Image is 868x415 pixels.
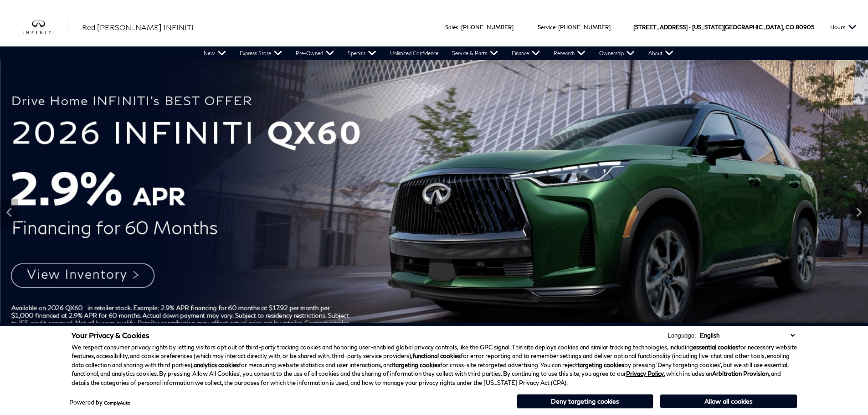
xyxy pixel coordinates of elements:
span: CO [786,8,794,46]
a: Unlimited Confidence [383,46,445,60]
span: 80905 [796,8,814,46]
div: Powered by [69,400,130,405]
a: About [642,46,680,60]
span: [STREET_ADDRESS] • [633,8,691,46]
a: [PHONE_NUMBER] [558,24,611,31]
strong: targeting cookies [393,361,440,369]
a: Specials [341,46,383,60]
img: INFINITI [23,20,68,35]
span: : [458,24,460,31]
a: Pre-Owned [289,46,341,60]
strong: Arbitration Provision [712,370,769,377]
button: Deny targeting cookies [517,394,653,409]
a: infiniti [23,20,68,35]
a: New [197,46,233,60]
strong: functional cookies [412,352,461,359]
strong: analytics cookies [194,361,239,369]
span: Sales [445,24,458,31]
a: Finance [505,46,547,60]
a: Red [PERSON_NAME] INFINITI [82,22,194,33]
strong: essential cookies [693,343,738,351]
span: : [555,24,557,31]
a: Ownership [592,46,642,60]
a: [PHONE_NUMBER] [461,24,514,31]
select: Language Select [698,331,797,340]
nav: Main Navigation [197,46,680,60]
a: Express Store [233,46,289,60]
div: Language: [668,333,696,338]
a: [STREET_ADDRESS] • [US_STATE][GEOGRAPHIC_DATA], CO 80905 [633,24,814,31]
p: We respect consumer privacy rights by letting visitors opt out of third-party tracking cookies an... [72,343,797,388]
span: Your Privacy & Cookies [72,331,149,339]
span: [US_STATE][GEOGRAPHIC_DATA], [692,8,784,46]
span: Red [PERSON_NAME] INFINITI [82,23,194,31]
button: Open the hours dropdown [826,8,861,46]
button: Allow all cookies [660,395,797,408]
a: ComplyAuto [104,400,130,405]
span: Service [538,24,555,31]
div: Next [850,199,868,226]
a: Service & Parts [445,46,505,60]
a: Privacy Policy [626,370,664,377]
strong: targeting cookies [577,361,624,369]
a: Research [547,46,592,60]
